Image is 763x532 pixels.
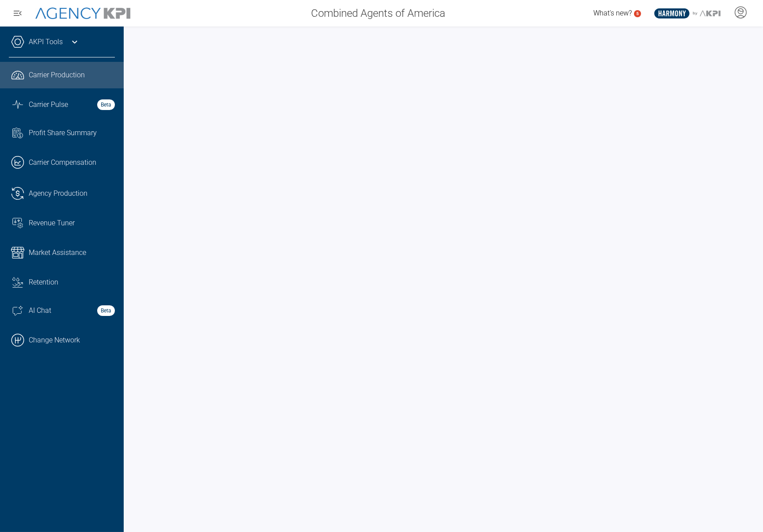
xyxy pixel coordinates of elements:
[636,11,639,16] text: 5
[29,218,75,228] span: Revenue Tuner
[311,5,445,21] span: Combined Agents of America
[29,305,51,316] span: AI Chat
[29,157,96,168] span: Carrier Compensation
[634,10,641,17] a: 5
[97,99,115,110] strong: Beta
[29,247,86,258] span: Market Assistance
[29,99,68,110] span: Carrier Pulse
[29,277,115,288] div: Retention
[29,37,63,47] a: AKPI Tools
[29,128,97,138] span: Profit Share Summary
[35,8,130,19] img: AgencyKPI
[29,188,87,199] span: Agency Production
[97,305,115,316] strong: Beta
[593,9,632,17] span: What's new?
[29,70,85,80] span: Carrier Production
